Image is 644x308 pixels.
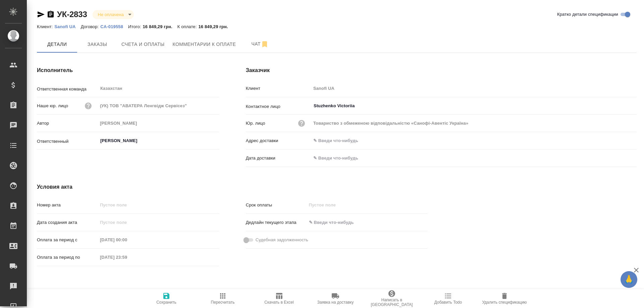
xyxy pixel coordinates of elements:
[143,24,177,29] p: 16 849,29 грн.
[98,218,156,227] input: Пустое поле
[37,183,428,191] h4: Условия акта
[261,40,269,48] svg: Отписаться
[37,254,98,261] p: Оплата за период по
[41,40,73,49] span: Детали
[37,219,98,226] p: Дата создания акта
[37,10,45,18] button: Скопировать ссылку для ЯМессенджера
[54,24,80,29] p: Sanofi UA
[37,103,68,109] p: Наше юр. лицо
[246,202,307,208] p: Срок оплаты
[173,40,236,49] span: Комментарии к оплате
[198,24,233,29] p: 16 849,29 грн.
[121,40,165,49] span: Счета и оплаты
[98,101,219,111] input: Пустое поле
[57,10,87,19] a: УК-2833
[96,12,126,17] button: Не оплачена
[37,237,98,243] p: Оплата за период с
[246,137,311,144] p: Адрес доставки
[37,86,98,93] p: Ответственная команда
[623,272,635,287] span: 🙏
[37,138,98,145] p: Ответственный
[215,140,217,141] button: Open
[307,218,365,227] input: ✎ Введи что-нибудь
[557,11,618,18] span: Кратко детали спецификации
[246,219,307,226] p: Дедлайн текущего этапа
[177,24,199,29] p: К оплате:
[98,118,219,128] input: Пустое поле
[81,40,113,49] span: Заказы
[81,24,101,29] p: Договор:
[621,271,637,288] button: 🙏
[246,155,311,162] p: Дата доставки
[37,66,219,74] h4: Исполнитель
[100,24,128,29] p: CA-019558
[100,23,128,29] a: CA-019558
[98,252,156,262] input: Пустое поле
[246,66,637,74] h4: Заказчик
[98,235,156,245] input: Пустое поле
[37,24,54,29] p: Клиент:
[311,153,370,163] input: ✎ Введи что-нибудь
[37,120,98,127] p: Автор
[311,136,637,145] input: ✎ Введи что-нибудь
[307,200,365,210] input: Пустое поле
[98,200,219,210] input: Пустое поле
[93,10,134,19] div: Не оплачена
[37,202,98,208] p: Номер акта
[256,237,308,243] span: Судебная задолженность
[246,103,311,110] p: Контактное лицо
[311,83,637,93] input: Пустое поле
[311,118,637,128] input: Пустое поле
[128,24,143,29] p: Итого:
[54,23,80,29] a: Sanofi UA
[47,10,55,18] button: Скопировать ссылку
[246,85,311,92] p: Клиент
[633,105,634,107] button: Open
[244,40,276,48] span: Чат
[246,120,265,127] p: Юр. лицо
